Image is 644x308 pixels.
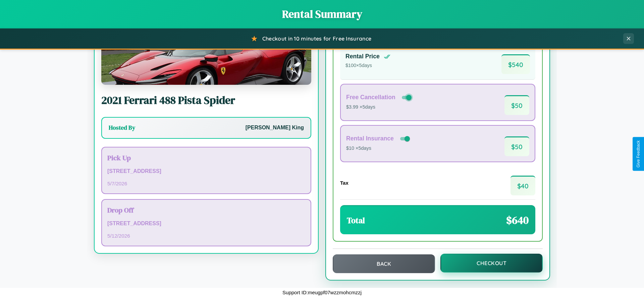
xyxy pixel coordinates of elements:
[282,288,362,297] p: Support ID: meugpf07wzzmohcmzzj
[636,140,641,168] div: Give Feedback
[346,94,395,101] h4: Free Cancellation
[101,18,311,85] img: Ferrari 488 Pista Spider
[101,93,311,108] h2: 2021 Ferrari 488 Pista Spider
[347,215,365,226] h3: Total
[440,254,543,272] button: Checkout
[346,144,411,153] p: $10 × 5 days
[506,213,529,228] span: $ 640
[504,95,529,115] span: $ 50
[107,205,305,215] h3: Drop Off
[333,254,435,273] button: Back
[501,54,530,74] span: $ 540
[246,123,304,133] p: [PERSON_NAME] King
[346,103,413,112] p: $3.99 × 5 days
[107,219,305,229] p: [STREET_ADDRESS]
[504,136,529,156] span: $ 50
[340,180,348,186] h4: Tax
[109,124,135,132] h3: Hosted By
[7,7,637,21] h1: Rental Summary
[107,167,305,176] p: [STREET_ADDRESS]
[262,35,371,42] span: Checkout in 10 minutes for Free Insurance
[511,176,535,195] span: $ 40
[107,231,305,240] p: 5 / 12 / 2026
[107,179,305,188] p: 5 / 7 / 2026
[345,61,390,70] p: $ 100 × 5 days
[345,53,380,60] h4: Rental Price
[346,135,394,142] h4: Rental Insurance
[107,153,305,163] h3: Pick Up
